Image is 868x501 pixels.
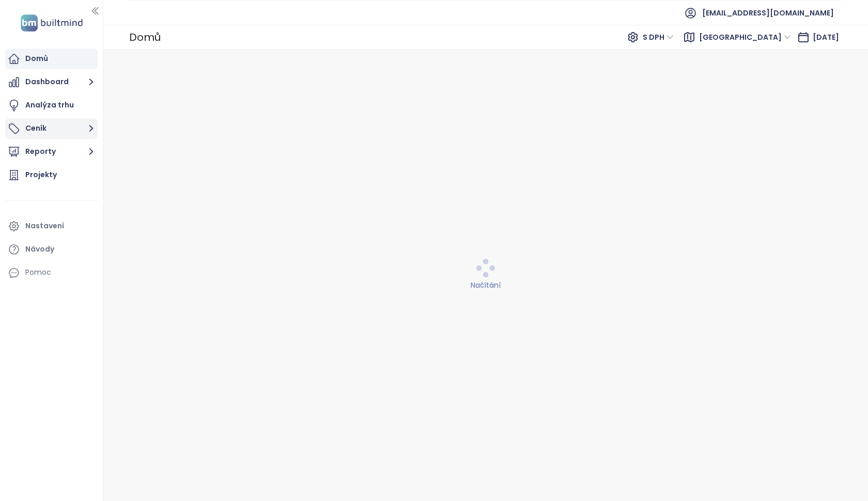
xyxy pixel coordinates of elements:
button: Reporty [5,142,98,162]
a: Projekty [5,165,98,185]
a: Domů [5,49,98,69]
span: [EMAIL_ADDRESS][DOMAIN_NAME] [702,1,834,25]
div: Pomoc [5,262,98,283]
a: Návody [5,239,98,260]
div: Načítání [110,279,862,291]
div: Projekty [25,168,57,181]
span: [DATE] [813,32,839,42]
div: Nastavení [25,220,64,232]
img: logo [18,12,86,34]
div: Pomoc [25,266,51,279]
a: Nastavení [5,216,98,237]
button: Dashboard [5,72,98,92]
div: Domů [25,52,48,65]
span: S DPH [643,29,674,45]
div: Návody [25,243,54,256]
span: Praha [699,29,791,45]
button: Ceník [5,118,98,139]
div: Analýza trhu [25,99,74,112]
a: Analýza trhu [5,95,98,116]
div: Domů [129,27,161,48]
